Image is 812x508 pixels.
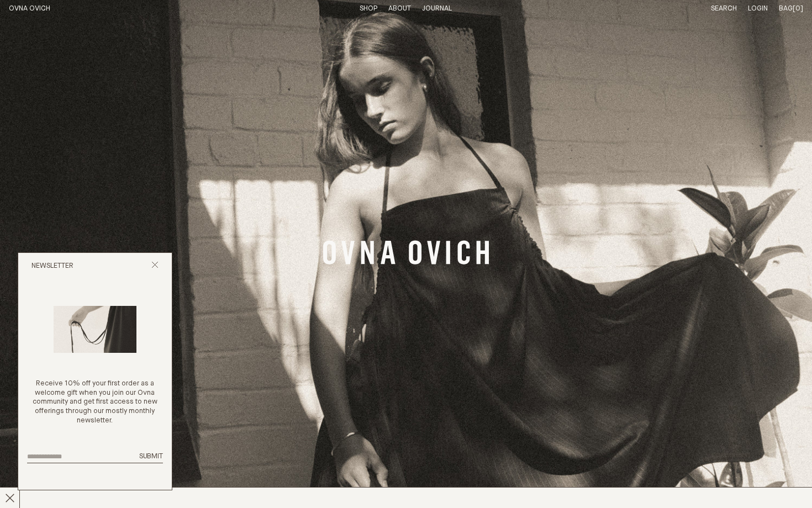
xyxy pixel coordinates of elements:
a: Search [711,5,737,12]
span: Submit [139,453,163,460]
a: Shop [360,5,377,12]
button: Close popup [151,261,159,272]
p: Receive 10% off your first order as a welcome gift when you join our Ovna community and get first... [27,379,163,426]
a: Journal [422,5,452,12]
a: Login [748,5,768,12]
a: Home [9,5,50,12]
span: [0] [793,5,803,12]
h2: Newsletter [31,262,73,271]
span: Bag [779,5,793,12]
a: Banner Link [323,240,489,268]
summary: About [388,4,411,14]
button: Submit [139,452,163,462]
